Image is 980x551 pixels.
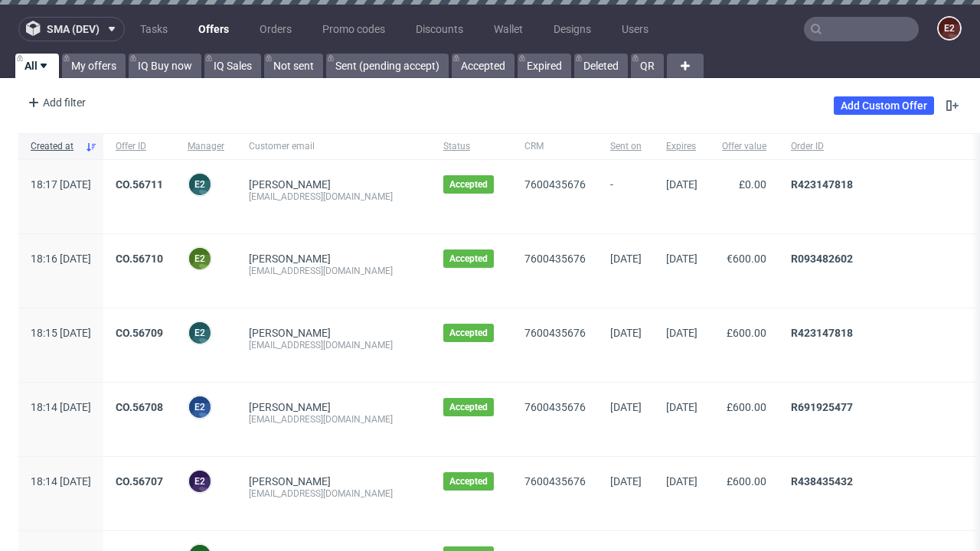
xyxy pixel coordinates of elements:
a: Expired [518,54,571,78]
a: CO.56708 [116,401,163,413]
span: £600.00 [727,475,766,487]
span: Accepted [449,178,488,191]
span: [DATE] [610,253,642,265]
span: Expires [666,140,697,153]
a: [PERSON_NAME] [249,178,331,191]
span: Created at [31,140,79,153]
span: 18:15 [DATE] [31,327,91,339]
span: - [610,178,642,215]
a: R691925477 [791,401,853,413]
a: [PERSON_NAME] [249,253,331,265]
span: €600.00 [727,253,766,265]
a: Offers [189,17,238,41]
a: 7600435676 [524,253,586,265]
a: CO.56707 [116,475,163,487]
figcaption: e2 [189,322,211,344]
a: R423147818 [791,327,853,339]
a: IQ Buy now [129,54,201,78]
div: Add filter [21,90,89,115]
span: [DATE] [610,475,642,487]
span: Offer ID [116,140,163,153]
a: Not sent [264,54,323,78]
a: Wallet [485,17,532,41]
a: Promo codes [313,17,394,41]
span: [DATE] [666,253,697,265]
span: 18:17 [DATE] [31,178,91,191]
span: Customer email [249,140,419,153]
div: [EMAIL_ADDRESS][DOMAIN_NAME] [249,487,419,500]
span: sma (dev) [47,24,100,34]
span: Accepted [449,327,488,339]
a: 7600435676 [524,178,586,191]
a: Sent (pending accept) [326,54,449,78]
a: 7600435676 [524,475,586,487]
a: Discounts [407,17,472,41]
a: CO.56710 [116,253,163,265]
a: Add Custom Offer [834,96,934,115]
figcaption: e2 [189,248,211,269]
a: QR [631,54,664,78]
figcaption: e2 [189,471,211,492]
a: R438435432 [791,475,853,487]
span: £600.00 [727,401,766,413]
a: CO.56709 [116,327,163,339]
span: Status [443,140,500,153]
span: £0.00 [739,178,766,191]
span: 18:16 [DATE] [31,253,91,265]
span: [DATE] [666,475,697,487]
figcaption: e2 [189,396,211,418]
span: Manager [188,140,224,153]
div: [EMAIL_ADDRESS][DOMAIN_NAME] [249,339,419,351]
div: [EMAIL_ADDRESS][DOMAIN_NAME] [249,413,419,425]
span: Accepted [449,253,488,265]
a: [PERSON_NAME] [249,401,331,413]
a: My offers [62,54,126,78]
figcaption: e2 [189,174,211,195]
span: Offer value [722,140,766,153]
span: Order ID [791,140,959,153]
a: All [15,54,59,78]
div: [EMAIL_ADDRESS][DOMAIN_NAME] [249,265,419,277]
span: Sent on [610,140,642,153]
a: [PERSON_NAME] [249,475,331,487]
span: [DATE] [610,327,642,339]
figcaption: e2 [939,18,960,39]
a: [PERSON_NAME] [249,327,331,339]
span: [DATE] [666,401,697,413]
a: Designs [544,17,600,41]
a: Orders [250,17,301,41]
button: sma (dev) [18,17,125,41]
a: IQ Sales [204,54,261,78]
a: 7600435676 [524,327,586,339]
span: 18:14 [DATE] [31,475,91,487]
a: Tasks [131,17,177,41]
a: Deleted [574,54,628,78]
span: CRM [524,140,586,153]
span: Accepted [449,475,488,487]
a: CO.56711 [116,178,163,191]
a: 7600435676 [524,401,586,413]
span: [DATE] [666,327,697,339]
a: R423147818 [791,178,853,191]
span: Accepted [449,401,488,413]
div: [EMAIL_ADDRESS][DOMAIN_NAME] [249,191,419,203]
a: R093482602 [791,253,853,265]
a: Accepted [452,54,514,78]
a: Users [612,17,658,41]
span: [DATE] [666,178,697,191]
span: £600.00 [727,327,766,339]
span: 18:14 [DATE] [31,401,91,413]
span: [DATE] [610,401,642,413]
